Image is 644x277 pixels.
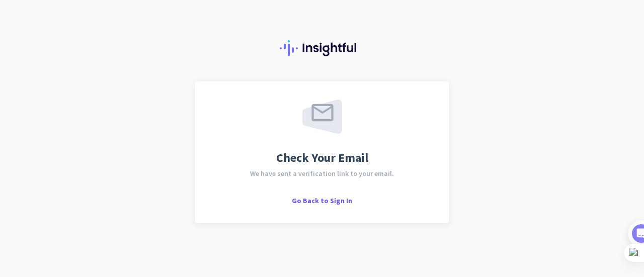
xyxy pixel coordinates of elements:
span: We have sent a verification link to your email. [250,170,394,177]
img: email-sent [302,100,342,134]
img: Insightful [280,40,364,56]
span: Check Your Email [276,152,368,164]
span: Go Back to Sign In [292,196,352,205]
